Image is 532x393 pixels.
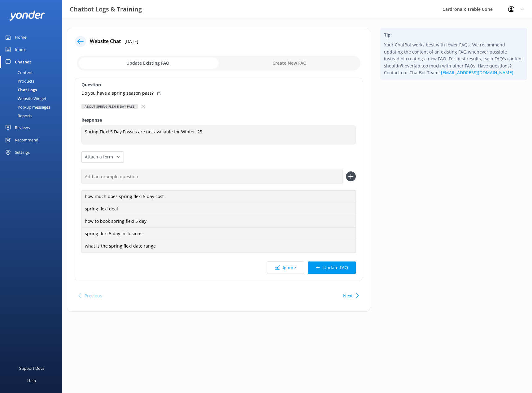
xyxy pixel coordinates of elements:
[81,170,343,184] input: Add an example question
[441,70,513,76] a: [EMAIL_ADDRESS][DOMAIN_NAME]
[81,125,356,145] textarea: Spring Flexi 5 Day Passes are not available for Winter '25.
[4,68,33,77] div: Content
[4,94,62,103] a: Website Widget
[4,85,37,94] div: Chat Logs
[4,103,62,111] a: Pop-up messages
[384,41,523,76] p: Your ChatBot works best with fewer FAQs. We recommend updating the content of an existing FAQ whe...
[15,56,31,68] div: Chatbot
[15,146,30,158] div: Settings
[81,240,356,253] div: what is the spring flexi date range
[81,104,138,109] div: About Spring flexi 5 day pass
[4,94,46,103] div: Website Widget
[19,362,44,374] div: Support Docs
[124,38,138,45] p: [DATE]
[15,134,38,146] div: Recommend
[70,4,142,14] h3: Chatbot Logs & Training
[81,215,356,228] div: how to book spring flexi 5 day
[85,153,117,160] span: Attach a form
[267,261,304,274] button: Ignore
[81,190,356,203] div: how much does spring flexi 5 day cost
[15,43,26,56] div: Inbox
[15,31,26,43] div: Home
[308,261,356,274] button: Update FAQ
[4,68,62,77] a: Content
[9,11,45,21] img: yonder-white-logo.png
[4,103,50,111] div: Pop-up messages
[4,85,62,94] a: Chat Logs
[81,90,154,97] p: Do you have a spring season pass?
[4,111,62,120] a: Reports
[81,81,356,88] label: Question
[81,117,356,123] label: Response
[384,32,523,38] h4: Tip:
[4,77,62,85] a: Products
[343,290,353,302] button: Next
[90,37,121,45] h4: Website Chat
[4,111,32,120] div: Reports
[27,374,36,387] div: Help
[15,121,30,134] div: Reviews
[4,77,34,85] div: Products
[81,203,356,216] div: spring flexi deal
[81,227,356,240] div: spring flexi 5 day inclusions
